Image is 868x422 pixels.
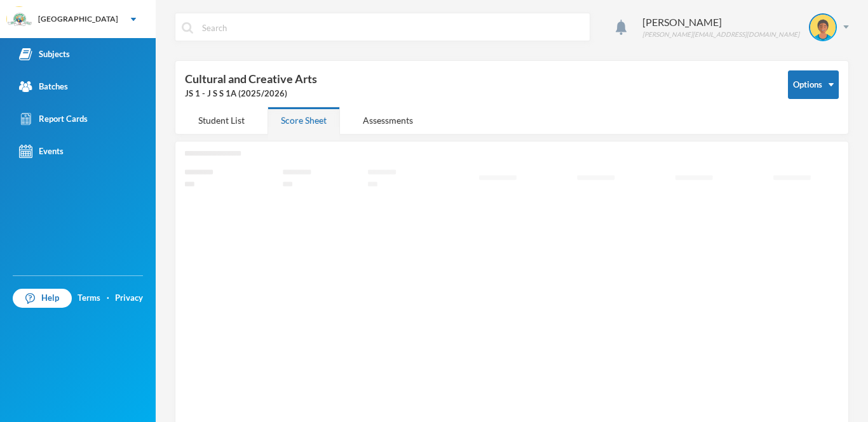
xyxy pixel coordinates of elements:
[185,70,769,100] div: Cultural and Creative Arts
[788,70,839,99] button: Options
[185,107,258,134] div: Student List
[19,145,64,158] div: Events
[19,48,70,61] div: Subjects
[349,107,426,134] div: Assessments
[78,292,100,305] a: Terms
[201,13,583,42] input: Search
[642,30,799,39] div: [PERSON_NAME][EMAIL_ADDRESS][DOMAIN_NAME]
[642,15,799,30] div: [PERSON_NAME]
[38,13,118,25] div: [GEOGRAPHIC_DATA]
[268,107,340,134] div: Score Sheet
[115,292,143,305] a: Privacy
[19,112,88,126] div: Report Cards
[182,22,193,34] img: search
[7,7,32,32] img: logo
[810,15,836,40] img: STUDENT
[185,88,769,100] div: JS 1 - J S S 1A (2025/2026)
[107,292,109,305] div: ·
[19,80,68,93] div: Batches
[13,289,72,308] a: Help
